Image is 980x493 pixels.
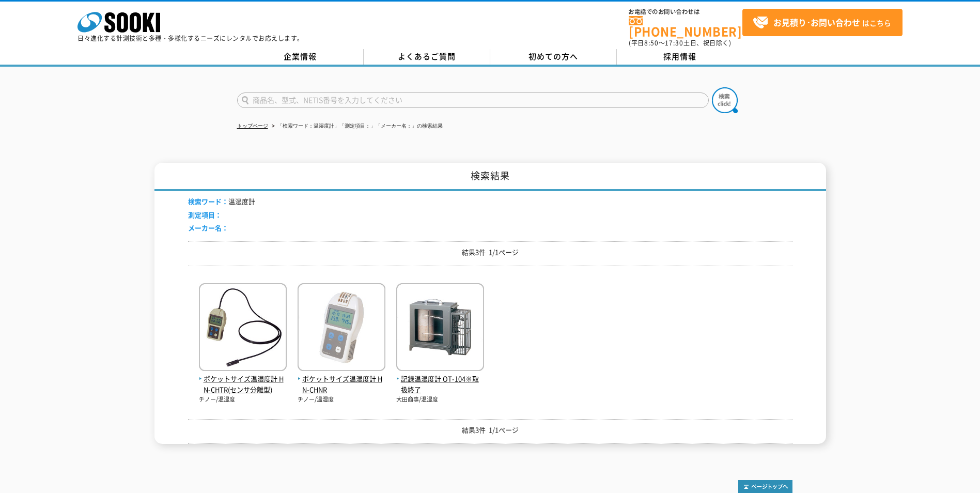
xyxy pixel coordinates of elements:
[298,283,385,374] img: HN-CHNR
[396,374,484,395] span: 記録温湿度計 OT-104※取扱終了
[77,35,304,41] p: 日々進化する計測技術と多種・多様化するニーズにレンタルでお応えします。
[270,121,443,132] li: 「検索ワード：温湿度計」「測定項目：」「メーカー名：」の検索結果
[199,395,287,404] p: チノー/温湿度
[629,38,731,48] span: (平日 ～ 土日、祝日除く)
[237,123,268,129] a: トップページ
[188,196,228,206] span: 検索ワード：
[199,374,287,395] span: ポケットサイズ温湿度計 HN-CHTR(センサ分離型)
[629,16,742,37] a: [PHONE_NUMBER]
[629,9,742,15] span: お電話でのお問い合わせは
[665,38,683,48] span: 17:30
[298,363,385,395] a: ポケットサイズ温湿度計 HN-CHNR
[753,15,891,30] span: はこちら
[199,283,287,374] img: HN-CHTR(センサ分離型)
[237,93,709,108] input: 商品名、型式、NETIS番号を入力してください
[396,283,484,374] img: OT-104※取扱終了
[528,51,578,62] span: 初めての方へ
[188,210,222,220] span: 測定項目：
[188,196,255,207] li: 温湿度計
[396,395,484,404] p: 大田商事/温湿度
[199,363,287,395] a: ポケットサイズ温湿度計 HN-CHTR(センサ分離型)
[490,49,617,65] a: 初めての方へ
[617,49,743,65] a: 採用情報
[154,163,826,191] h1: 検索結果
[644,38,659,48] span: 8:50
[712,87,738,113] img: btn_search.png
[298,374,385,395] span: ポケットサイズ温湿度計 HN-CHNR
[742,9,903,36] a: お見積り･お問い合わせはこちら
[188,247,792,258] p: 結果3件 1/1ページ
[773,16,860,28] strong: お見積り･お問い合わせ
[298,395,385,404] p: チノー/温湿度
[237,49,364,65] a: 企業情報
[396,363,484,395] a: 記録温湿度計 OT-104※取扱終了
[364,49,490,65] a: よくあるご質問
[188,425,792,436] p: 結果3件 1/1ページ
[188,223,228,233] span: メーカー名：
